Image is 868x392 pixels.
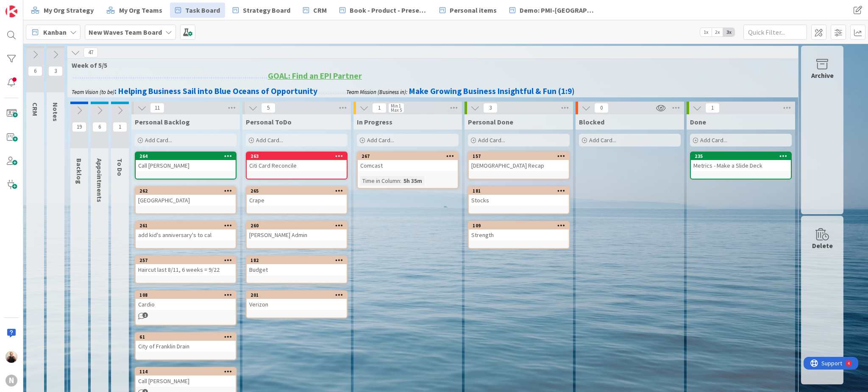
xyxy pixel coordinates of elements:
[136,257,236,275] div: 257Haircut last 8/11, 6 weeks = 9/22
[136,291,236,299] div: 108
[119,5,162,15] span: My Org Teams
[136,187,236,206] div: 262[GEOGRAPHIC_DATA]
[136,299,236,310] div: Cardio
[142,312,148,318] span: 1
[228,3,295,18] a: Strategy Board
[51,102,60,121] span: Notes
[357,152,459,189] a: 267ComcastTime in Column:5h 35m
[250,188,347,194] div: 265
[247,257,347,264] div: 182
[400,176,401,185] span: :
[691,152,791,160] div: 235
[95,158,104,202] span: Appointments
[346,88,407,96] em: Team Mission (Business in):
[723,28,734,36] span: 3x
[317,86,346,96] span: .................
[139,223,236,229] div: 261
[246,186,348,214] a: 265Crape
[468,221,570,249] a: 109Strength
[136,152,236,171] div: 264Call [PERSON_NAME]
[473,223,569,229] div: 109
[247,160,347,171] div: Citi Card Reconcile
[409,86,575,96] strong: Make Growing Business Insightful & Fun (1:9)
[136,187,236,195] div: 262
[691,160,791,171] div: Metrics - Make a Slide Deck
[313,5,327,15] span: CRM
[28,66,42,76] span: 6
[118,86,317,96] strong: Helping Business Sail into Blue Oceans of Opportunity
[136,333,236,341] div: 61
[483,103,498,113] span: 3
[350,5,427,15] span: Book - Product - Presentation
[113,122,127,132] span: 1
[247,187,347,206] div: 265Crape
[136,368,236,386] div: 114Call [PERSON_NAME]
[89,28,162,36] b: New Waves Team Board
[92,122,107,132] span: 6
[250,223,347,229] div: 260
[246,290,348,318] a: 201Verizon
[468,152,570,179] a: 157[DEMOGRAPHIC_DATA] Recap
[695,153,791,159] div: 235
[469,195,569,206] div: Stocks
[473,153,569,159] div: 157
[247,257,347,275] div: 182Budget
[6,6,17,17] img: Visit kanbanzone.com
[468,118,513,126] span: Personal Done
[469,160,569,171] div: [DEMOGRAPHIC_DATA] Recap
[469,152,569,171] div: 157[DEMOGRAPHIC_DATA] Recap
[358,152,458,171] div: 267Comcast
[391,108,402,112] div: Max 5
[268,71,362,81] u: GOAL: Find an EPI Partner
[136,229,236,240] div: add kid's anniversary's to cal
[469,187,569,195] div: 181
[520,5,597,15] span: Demo: PMI-[GEOGRAPHIC_DATA]
[298,3,332,18] a: CRM
[247,229,347,240] div: [PERSON_NAME] Admin
[243,5,290,15] span: Strategy Board
[83,47,98,58] span: 47
[48,66,63,76] span: 3
[450,5,497,15] span: Personal items
[246,256,348,284] a: 182Budget
[247,291,347,310] div: 201Verizon
[116,158,124,176] span: To Do
[743,25,807,40] input: Quick Filter...
[357,118,392,126] span: In Progress
[150,103,164,113] span: 11
[135,186,236,214] a: 262[GEOGRAPHIC_DATA]
[504,3,602,18] a: Demo: PMI-[GEOGRAPHIC_DATA]
[372,103,387,113] span: 1
[72,122,86,132] span: 19
[44,3,46,10] div: 4
[247,291,347,299] div: 201
[250,153,347,159] div: 263
[6,351,17,363] img: MB
[247,152,347,171] div: 263Citi Card Reconcile
[135,332,236,360] a: 61City of Franklin Drain
[250,257,347,263] div: 182
[18,1,39,11] span: Support
[139,334,236,340] div: 61
[334,3,432,18] a: Book - Product - Presentation
[73,71,268,81] strong: ............................................................................................
[6,375,17,386] div: N
[136,264,236,275] div: Haircut last 8/11, 6 weeks = 9/22
[75,158,83,184] span: Backlog
[139,188,236,194] div: 262
[247,187,347,195] div: 265
[139,257,236,263] div: 257
[700,28,712,36] span: 1x
[360,176,400,185] div: Time in Column
[812,240,833,251] div: Delete
[247,222,347,229] div: 260
[256,136,283,144] span: Add Card...
[135,290,236,326] a: 108Cardio
[401,176,424,185] div: 5h 35m
[136,152,236,160] div: 264
[72,61,787,69] span: Week of 5/5
[691,152,791,171] div: 235Metrics - Make a Slide Deck
[391,104,401,108] div: Min 1
[136,160,236,171] div: Call [PERSON_NAME]
[246,221,348,249] a: 260[PERSON_NAME] Admin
